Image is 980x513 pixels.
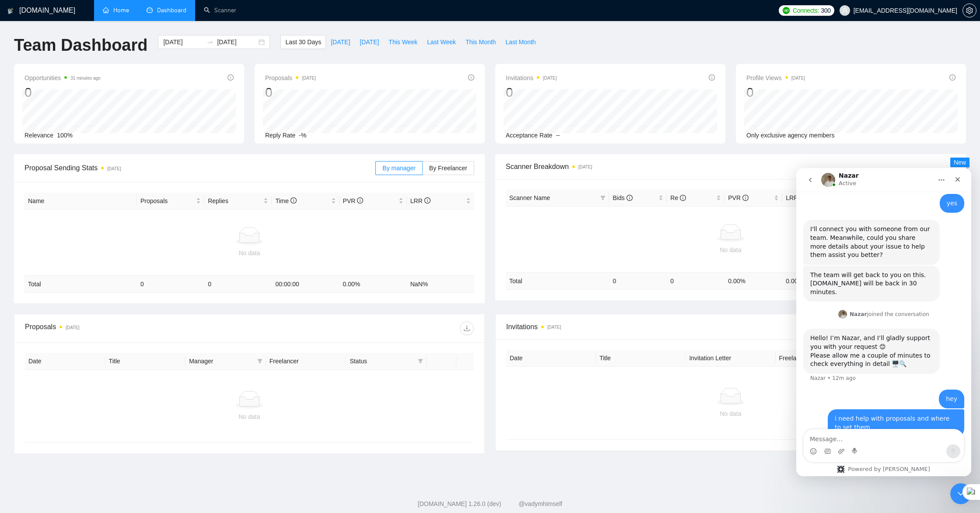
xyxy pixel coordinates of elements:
span: This Week [388,37,417,47]
button: This Week [384,35,422,49]
span: 100% [57,132,73,139]
th: Date [506,350,596,367]
div: No data [509,245,952,255]
div: 0 [265,84,316,101]
th: Name [24,193,137,210]
span: Proposals [140,196,194,206]
iframe: Intercom live chat [796,168,971,476]
td: 0 [667,272,724,289]
span: Dashboard [157,7,186,14]
span: By manager [382,165,415,172]
span: Replies [208,196,262,206]
td: 0 [204,276,272,293]
span: filter [255,355,264,368]
span: Bids [612,194,632,201]
span: New [954,159,966,166]
td: 0 [609,272,667,289]
button: [DATE] [355,35,384,49]
th: Replies [204,193,272,210]
td: NaN % [407,276,474,293]
span: setting [963,7,976,14]
span: info-circle [290,197,297,204]
span: Time [275,197,296,204]
span: Scanner Name [509,194,550,201]
time: [DATE] [107,166,121,171]
h1: Team Dashboard [14,35,147,56]
span: Scanner Breakdown [506,161,955,172]
span: PVR [728,194,749,201]
span: PVR [343,197,364,204]
button: Last Week [422,35,461,49]
th: Proposals [137,193,204,210]
span: info-circle [742,195,749,201]
span: Profile Views [746,73,805,83]
time: [DATE] [578,165,592,169]
td: 0.00 % [782,272,840,289]
span: Proposal Sending Stats [24,162,375,173]
div: 0 [24,84,101,101]
div: 0 [746,84,805,101]
span: info-circle [949,74,955,81]
button: download [460,321,474,335]
span: dashboard [147,7,153,13]
span: [DATE] [360,37,379,47]
span: Last Month [505,37,535,47]
time: 31 minutes ago [70,76,100,81]
span: filter [418,358,423,364]
span: Only exclusive agency members [746,132,835,139]
button: [DATE] [326,35,355,49]
span: -- [556,132,560,139]
span: filter [416,355,425,368]
span: info-circle [424,197,430,204]
span: Relevance [24,132,53,139]
td: 0.00 % [339,276,407,293]
th: Freelancer [776,350,865,367]
time: [DATE] [302,76,315,81]
a: setting [962,7,976,14]
span: [DATE] [331,37,350,47]
span: Opportunities [24,73,101,83]
span: LRR [786,194,806,201]
span: info-circle [468,74,474,81]
span: filter [257,358,262,364]
span: info-circle [626,195,633,201]
span: filter [600,195,605,200]
span: Last Week [427,37,456,47]
span: Connects: [793,6,819,15]
td: 0 [137,276,204,293]
a: searchScanner [204,7,236,14]
span: -% [299,132,306,139]
button: Last Month [500,35,540,49]
time: [DATE] [791,76,805,81]
div: No data [32,412,467,422]
button: setting [962,4,976,18]
div: 0 [506,84,557,101]
button: This Month [461,35,500,49]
